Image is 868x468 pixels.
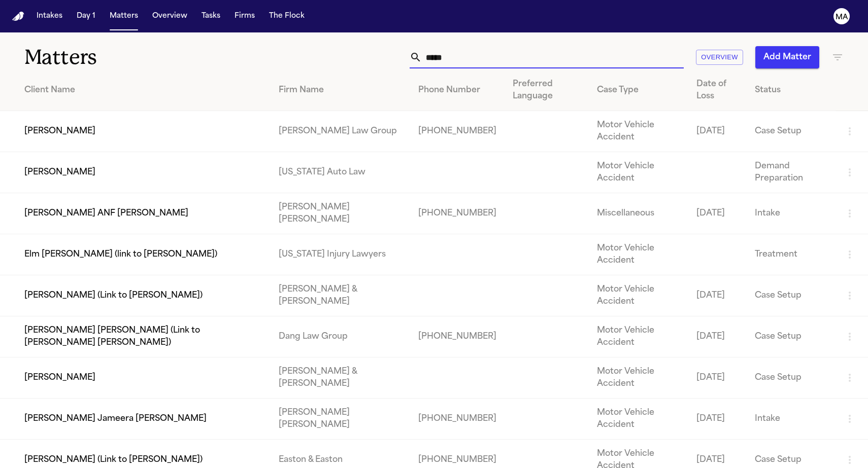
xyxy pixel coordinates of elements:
td: [PHONE_NUMBER] [410,316,505,357]
td: [PERSON_NAME] [PERSON_NAME] [271,399,411,440]
td: [DATE] [688,399,747,440]
img: Finch Logo [12,12,24,21]
td: [PERSON_NAME] [PERSON_NAME] [271,193,411,234]
button: Matters [106,7,142,25]
td: [PERSON_NAME] & [PERSON_NAME] [271,357,411,399]
button: Tasks [197,7,224,25]
td: [PHONE_NUMBER] [410,399,505,440]
button: The Flock [265,7,309,25]
td: Miscellaneous [589,193,688,234]
h1: Matters [24,45,258,70]
td: Motor Vehicle Accident [589,234,688,275]
td: Intake [747,399,836,440]
button: Firms [230,7,259,25]
td: [PHONE_NUMBER] [410,193,505,234]
td: Case Setup [747,111,836,152]
td: Motor Vehicle Accident [589,357,688,399]
div: Phone Number [418,84,496,96]
td: Motor Vehicle Accident [589,111,688,152]
td: [PHONE_NUMBER] [410,111,505,152]
td: Case Setup [747,275,836,316]
td: Motor Vehicle Accident [589,316,688,357]
td: Motor Vehicle Accident [589,275,688,316]
div: Status [755,84,827,96]
div: Case Type [597,84,680,96]
td: [DATE] [688,111,747,152]
td: Motor Vehicle Accident [589,152,688,193]
button: Day 1 [73,7,99,25]
button: Intakes [32,7,66,25]
td: [DATE] [688,275,747,316]
td: Case Setup [747,316,836,357]
td: Treatment [747,234,836,275]
a: Home [12,12,24,21]
td: [DATE] [688,316,747,357]
td: Case Setup [747,357,836,399]
td: Dang Law Group [271,316,411,357]
td: [DATE] [688,193,747,234]
td: [PERSON_NAME] Law Group [271,111,411,152]
td: [US_STATE] Auto Law [271,152,411,193]
td: [PERSON_NAME] & [PERSON_NAME] [271,275,411,316]
div: Preferred Language [513,78,580,102]
td: Motor Vehicle Accident [589,399,688,440]
td: Intake [747,193,836,234]
td: [DATE] [688,357,747,399]
div: Firm Name [279,84,403,96]
td: Demand Preparation [747,152,836,193]
button: Overview [696,50,743,65]
div: Client Name [24,84,262,96]
button: Add Matter [755,46,819,68]
button: Overview [148,7,191,25]
div: Date of Loss [696,78,739,102]
td: [US_STATE] Injury Lawyers [271,234,411,275]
